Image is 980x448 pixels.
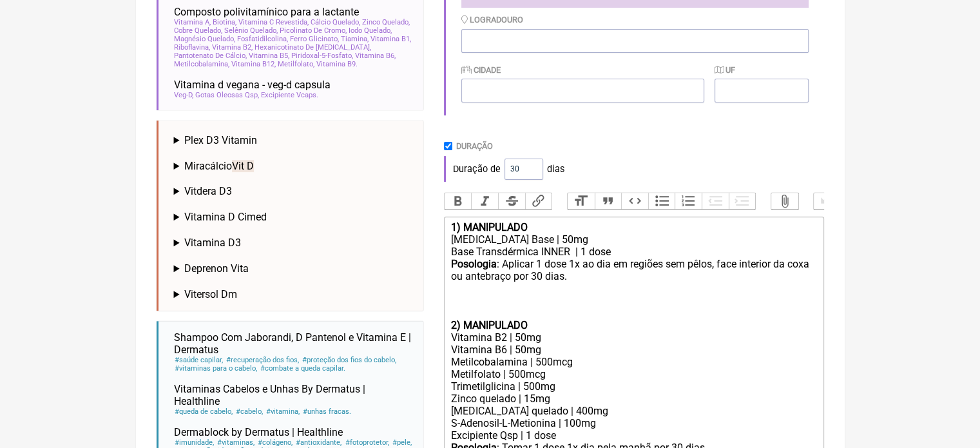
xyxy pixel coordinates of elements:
[174,35,235,43] span: Magnésio Quelado
[450,221,527,233] strong: 1) MANIPULADO
[450,319,527,331] strong: 2) MANIPULADO
[174,6,359,18] span: Composto polivitamínico para a lactante
[450,405,816,417] div: [MEDICAL_DATA] quelado | 400mg
[174,43,253,52] span: Riboflavina, Vitamina B2
[174,237,413,249] summary: Vitamina D3
[184,134,257,146] span: Plex D3 Vitamin
[349,26,392,35] span: Iodo Quelado
[261,91,318,99] span: Excipiente Vcaps
[174,18,211,26] span: Vitamina A
[195,91,259,99] span: Gotas Oleosas Qsp
[456,141,493,151] label: Duração
[702,193,729,209] button: Decrease Level
[621,193,648,209] button: Code
[260,364,346,373] span: combate a queda capilar
[450,233,816,246] div: [MEDICAL_DATA] Base | 50mg
[255,43,371,52] span: Hexanicotinato De [MEDICAL_DATA]
[238,18,309,26] span: Vitamina C Revestida
[525,193,552,209] button: Link
[291,52,396,60] span: Piridoxal-5-Fosfato, Vitamina B6
[341,35,411,43] span: Tiamina, Vitamina B1
[450,258,816,319] div: : Aplicar 1 dose 1x ao dia em regiões sem pêlos, face interior da coxa ou antebraço por 30 dias.
[174,60,276,68] span: Metilcobalamina, Vitamina B12
[450,417,816,429] div: S-Adenosil-L-Metionina | 100mg
[450,368,816,380] div: Metilfolato | 500mcg
[311,18,360,26] span: Cálcio Quelado
[648,193,675,209] button: Bullets
[184,237,241,249] span: Vitamina D3
[184,185,232,197] span: Vitdera D3
[729,193,756,209] button: Increase Level
[450,393,816,405] div: Zinco quelado | 15mg
[184,262,249,275] span: Deprenon Vita
[216,438,255,447] span: vitaminas
[392,438,412,447] span: pele
[174,438,215,447] span: imunidade
[771,193,798,209] button: Attach Files
[174,110,331,122] span: Vitamina d vegana - veg-d capsula
[450,429,816,442] div: Excipiente Qsp | 1 dose
[184,160,254,172] span: Miracálcio
[568,193,595,209] button: Heading
[461,65,501,75] label: Cidade
[232,160,254,172] span: Vit D
[715,65,735,75] label: UF
[226,356,300,364] span: recuperação dos fios
[814,193,841,209] button: Undo
[302,356,397,364] span: proteção dos fios do cabelo
[237,35,288,43] span: Fosfatidilcolina
[174,288,413,300] summary: Vitersol Dm
[450,380,816,393] div: Trimetilglicina | 500mg
[450,356,816,368] div: Metilcobalamina | 500mcg
[498,193,525,209] button: Strikethrough
[174,185,413,197] summary: Vitdera D3
[290,35,339,43] span: Ferro Glicinato
[547,164,564,175] span: dias
[280,26,347,35] span: Picolinato De Cromo
[302,407,352,416] span: unhas fracas
[174,134,413,146] summary: Plex D3 Vitamin
[174,160,413,172] summary: MiracálcioVit D
[450,331,816,344] div: Vitamina B2 | 50mg
[445,193,472,209] button: Bold
[450,258,496,270] strong: Posologia
[174,91,193,99] span: Veg-D
[174,211,413,223] summary: Vitamina D Cimed
[265,407,300,416] span: vitamina
[278,60,358,68] span: Metilfolato, Vitamina B9
[461,15,523,24] label: Logradouro
[257,438,293,447] span: colágeno
[174,383,365,407] span: Vitaminas Cabelos e Unhas By Dermatus | Healthline
[184,211,267,223] span: Vitamina D Cimed
[450,344,816,356] div: Vitamina B6 | 50mg
[235,407,264,416] span: cabelo
[362,18,410,26] span: Zinco Quelado
[174,407,233,416] span: queda de cabelo
[174,364,258,373] span: vitaminas para o cabelo
[471,193,498,209] button: Italic
[675,193,702,209] button: Numbers
[174,426,343,438] span: Dermablock by Dermatus | Healthline
[184,288,237,300] span: Vitersol Dm
[174,26,222,35] span: Cobre Quelado
[453,164,501,175] span: Duração de
[174,79,331,91] span: Vitamina d vegana - veg-d capsula
[344,438,389,447] span: fotoprotetor
[174,331,411,356] span: Shampoo Com Jaborandi, D Pantenol e Vitamina E | Dermatus
[450,246,816,258] div: Base Transdérmica INNER | 1 dose
[174,52,289,60] span: Pantotenato De Cálcio, Vitamina B5
[174,262,413,275] summary: Deprenon Vita
[213,18,236,26] span: Biotina
[595,193,622,209] button: Quote
[224,26,278,35] span: Selênio Quelado
[174,356,224,364] span: saúde capilar
[295,438,342,447] span: antioxidante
